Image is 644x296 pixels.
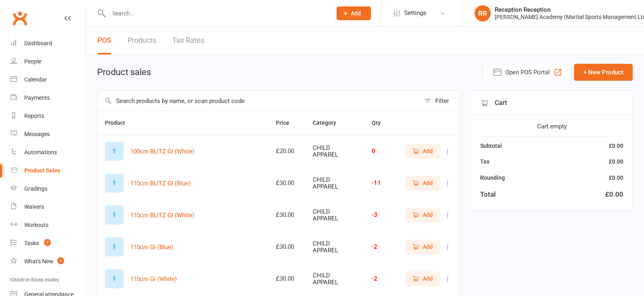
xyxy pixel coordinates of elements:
span: Open POS Portal [505,67,550,77]
button: Price [276,118,298,128]
button: Add [405,144,440,158]
div: Filter [435,96,449,106]
div: Workouts [24,222,49,228]
button: Add [405,271,440,286]
div: £30.00 [276,212,298,218]
div: £0.00 [605,189,623,200]
div: 0 [372,148,390,155]
div: Dashboard [24,40,52,46]
div: Tasks [24,240,39,246]
a: Waivers [11,198,85,216]
span: Add [423,274,433,283]
button: Filter [420,92,460,110]
div: Calendar [24,76,47,83]
a: Gradings [11,180,85,198]
span: 7 [44,239,51,246]
span: Add [423,178,433,187]
button: Product [105,118,134,128]
div: CHILD APPAREL [313,208,357,222]
button: Add [337,6,371,20]
button: 110cm BLITZ GI (Blue) [130,178,191,188]
a: Payments [11,89,85,107]
button: Open POS Portal [483,64,572,81]
div: Messages [24,131,50,137]
h1: Product sales [97,67,151,77]
a: Products [127,27,156,55]
a: Calendar [11,71,85,89]
div: Product Sales [24,167,60,174]
a: POS [97,27,111,55]
button: Add [405,239,440,254]
div: CHILD APPAREL [313,272,357,286]
div: Gradings [24,185,47,192]
div: Total [480,189,496,200]
div: CHILD APPAREL [313,145,357,158]
span: Add [423,147,433,155]
div: -11 [372,180,390,187]
div: £0.00 [609,173,623,182]
span: Add [423,242,433,251]
div: Automations [24,149,57,155]
div: £0.00 [609,157,623,166]
div: Set product image [105,269,124,288]
div: What's New [24,258,53,265]
div: Set product image [105,142,124,161]
a: Automations [11,143,85,162]
div: Payments [24,94,50,101]
span: Category [313,120,345,126]
div: Waivers [24,204,44,210]
span: Add [423,210,433,219]
button: Add [405,208,440,222]
a: Dashboard [11,34,85,52]
a: People [11,52,85,71]
a: Product Sales [11,162,85,180]
button: 110cm Gi (Blue) [130,242,173,252]
div: Reports [24,113,44,119]
div: £0.00 [609,141,623,150]
a: Workouts [11,216,85,234]
button: 110cm BLITZ GI (White) [130,210,194,220]
span: Qty [372,120,390,126]
button: 100cm BLITZ GI (White) [130,147,194,156]
button: Qty [372,118,390,128]
div: Tax [480,157,489,166]
div: People [24,58,41,65]
span: Product [105,120,134,126]
span: Price [276,120,298,126]
a: Clubworx [10,8,30,28]
div: -2 [372,244,390,250]
div: -2 [372,275,390,282]
input: Search products by name, or scan product code [97,92,420,110]
a: Tasks 7 [11,234,85,252]
div: CHILD APPAREL [313,176,357,190]
button: + New Product [574,64,633,81]
div: CHILD APPAREL [313,240,357,254]
div: Set product image [105,237,124,256]
input: Search... [106,8,326,19]
div: £30.00 [276,180,298,187]
span: Settings [404,4,426,22]
div: Cart [471,92,632,115]
div: RR [475,5,491,21]
a: Reports [11,107,85,125]
div: Subtotal [480,141,502,150]
div: -3 [372,212,390,218]
a: What's New1 [11,252,85,271]
button: Category [313,118,345,128]
div: £30.00 [276,275,298,282]
button: Add [405,176,440,190]
div: Set product image [105,206,124,225]
div: Set product image [105,174,124,193]
div: Rounding [480,173,505,182]
button: 110cm Gi (White) [130,274,177,284]
span: 1 [57,257,64,264]
div: Cart empty [480,122,623,131]
div: £20.00 [276,148,298,155]
span: Add [351,10,361,17]
a: Tax Rates [172,27,204,55]
div: £30.00 [276,244,298,250]
a: Messages [11,125,85,143]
